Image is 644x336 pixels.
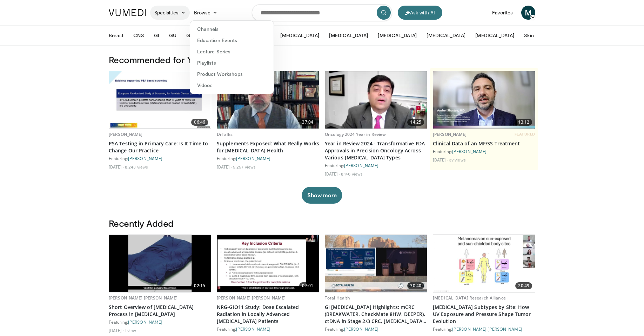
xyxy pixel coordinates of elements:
a: Lecture Series [190,46,274,57]
li: 39 views [449,157,466,163]
li: 5,257 views [233,164,256,170]
span: 37:04 [299,119,316,126]
li: 8,243 views [125,164,148,170]
button: [MEDICAL_DATA] [471,28,518,42]
a: [PERSON_NAME] [344,327,378,331]
a: Year in Review 2024 - Transformative FDA Approvals in Precision Oncology Across Various [MEDICAL_... [325,140,427,161]
a: 07:01 [217,235,319,292]
button: Ask with AI [398,6,442,20]
span: 02:15 [191,282,208,289]
button: Skin [520,28,538,42]
button: GU [165,28,181,42]
img: 0993dfaf-e578-4438-beba-12e17d8baf9b.620x360_q85_upscale.jpg [325,235,427,292]
button: [MEDICAL_DATA] [422,28,470,42]
h3: Recently Added [109,218,535,229]
a: Browse [190,6,222,20]
div: Featuring: [217,326,319,332]
li: [DATE] [325,171,340,177]
a: [PERSON_NAME] [433,131,467,137]
button: GYN [182,28,201,42]
a: 13:12 [433,71,535,129]
a: Oncology 2024 Year in Review [325,131,386,137]
div: Featuring: [325,163,427,168]
a: [PERSON_NAME] [109,131,143,137]
div: Featuring: [109,156,211,161]
a: PSA Testing in Primary Care: Is It Time to Change Our Practice [109,140,211,154]
li: [DATE] [109,164,124,170]
span: 13:12 [515,119,532,126]
a: 30:40 [325,235,427,292]
img: VuMedi Logo [109,9,146,16]
li: 1 view [125,328,136,333]
a: NRG-GIO11 Study: Dose Escalated Radiation in Locally Advanced [MEDICAL_DATA] Patients [217,304,319,325]
a: Playlists [190,57,274,68]
li: 8,140 views [341,171,363,177]
a: Favorites [488,6,517,20]
a: [PERSON_NAME] [128,156,162,161]
a: 14:25 [325,71,427,129]
button: [MEDICAL_DATA] [276,28,323,42]
img: c4063be7-3ef7-43cd-b3f6-50bf0a600efd.620x360_q85_upscale.jpg [109,235,211,292]
img: 22cacae0-80e8-46c7-b946-25cff5e656fa.620x360_q85_upscale.jpg [325,71,427,129]
a: [PERSON_NAME] [PERSON_NAME] [109,295,177,301]
button: CNS [129,28,148,42]
a: Videos [190,80,274,91]
div: Featuring: [217,156,319,161]
a: [PERSON_NAME] [452,149,487,154]
span: 30:40 [407,282,424,289]
button: Show more [302,187,342,204]
a: [MEDICAL_DATA] Subtypes by Site: How UV Exposure and Pressure Shape Tumor Evolution [433,304,535,325]
div: Featuring: [325,326,427,332]
a: 37:04 [217,71,319,129]
img: 969231d3-b021-4170-ae52-82fb74b0a522.620x360_q85_upscale.jpg [109,71,211,129]
button: [MEDICAL_DATA] [325,28,372,42]
span: FEATURED [515,132,535,137]
li: [DATE] [109,328,124,333]
button: [MEDICAL_DATA] [374,28,421,42]
div: Featuring: [433,149,535,154]
div: Featuring: , [433,326,535,332]
h3: Recommended for You [109,54,535,65]
a: Specialties [150,6,190,20]
a: Channels [190,24,274,35]
a: 06:46 [109,71,211,129]
img: 06aeabf6-d80b-411f-bad7-48e76a220ecd.png.620x360_q85_upscale.jpg [433,71,535,129]
a: [PERSON_NAME] [PERSON_NAME] [217,295,286,301]
a: GI [MEDICAL_DATA] Highlights: mCRC (BREAKWATER, CheckMate 8HW, DEEPER), ctDNA in Stage 2/3 CRC, [... [325,304,427,325]
a: Supplements Exposed: What Really Works for [MEDICAL_DATA] Health [217,140,319,154]
a: Product Workshops [190,68,274,80]
a: [PERSON_NAME] [128,319,162,324]
a: DrTalks [217,131,233,137]
a: 20:49 [433,235,535,292]
img: f3ed0f3a-fcc9-4288-8690-bdbe22e54fa0.620x360_q85_upscale.jpg [433,235,535,292]
a: [PERSON_NAME] [236,156,270,161]
span: 20:49 [515,282,532,289]
a: [PERSON_NAME] [452,327,487,331]
div: Browse [190,20,274,94]
a: [PERSON_NAME] [236,327,270,331]
span: 14:25 [407,119,424,126]
img: e7ac7d76-b7dd-42f4-89cf-5b0f4d334177.620x360_q85_upscale.jpg [217,235,319,292]
button: GI [150,28,163,42]
a: Short Overview of [MEDICAL_DATA] Process in [MEDICAL_DATA] [109,304,211,318]
a: Total Health [325,295,350,301]
button: Breast [105,28,128,42]
input: Search topics, interventions [252,4,392,21]
a: [PERSON_NAME] [488,327,522,331]
a: Clinical Data of an MF/SS Treatment [433,140,535,147]
span: 06:46 [191,119,208,126]
li: [DATE] [217,164,232,170]
li: [DATE] [433,157,448,163]
span: 07:01 [299,282,316,289]
a: [PERSON_NAME] [344,163,378,168]
a: 02:15 [109,235,211,292]
a: Education Events [190,35,274,46]
div: Featuring: [109,319,211,325]
a: M [521,6,535,20]
img: 649d3fc0-5ee3-4147-b1a3-955a692e9799.620x360_q85_upscale.jpg [217,71,319,129]
a: [MEDICAL_DATA] Research Alliance [433,295,506,301]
